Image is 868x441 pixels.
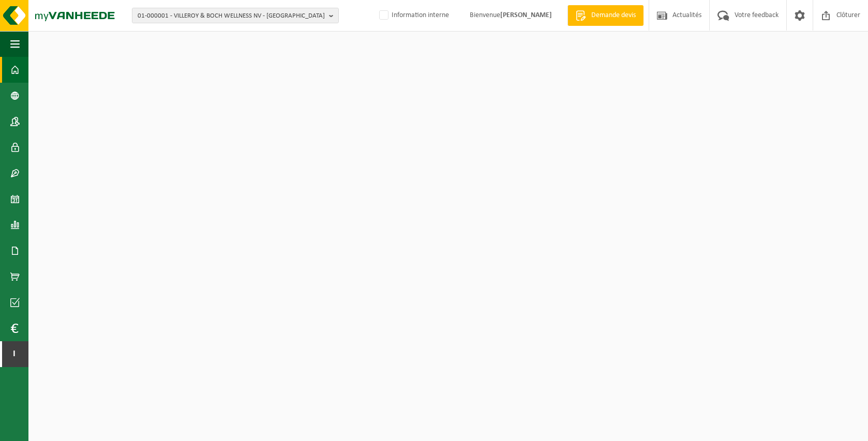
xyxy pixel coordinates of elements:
[132,8,339,23] button: 01-000001 - VILLEROY & BOCH WELLNESS NV - [GEOGRAPHIC_DATA]
[138,8,325,24] span: 01-000001 - VILLEROY & BOCH WELLNESS NV - [GEOGRAPHIC_DATA]
[567,5,643,26] a: Demande devis
[10,341,18,367] span: I
[589,10,638,21] span: Demande devis
[500,11,552,19] strong: [PERSON_NAME]
[377,8,449,23] label: Information interne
